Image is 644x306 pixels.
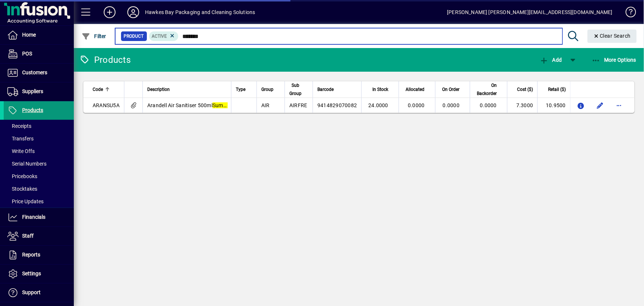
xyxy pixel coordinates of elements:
[124,33,144,40] span: Product
[4,64,74,82] a: Customers
[592,57,637,63] span: More Options
[372,85,388,93] span: In Stock
[147,85,227,93] div: Description
[149,31,179,41] mat-chip: Activation Status: Active
[147,102,256,108] span: Arandell Air Sanitiser 500ml er Breeze ea
[22,271,41,276] span: Settings
[4,283,74,302] a: Support
[590,53,638,67] button: More Options
[480,102,497,108] span: 0.0000
[93,85,103,93] span: Code
[22,214,45,220] span: Financials
[317,85,357,93] div: Barcode
[403,85,431,93] div: Allocated
[289,81,302,98] span: Sub Group
[408,102,425,108] span: 0.0000
[4,132,74,145] a: Transfers
[4,82,74,101] a: Suppliers
[548,85,566,93] span: Retail ($)
[406,85,425,93] span: Allocated
[7,198,44,204] span: Price Updates
[4,195,74,208] a: Price Updates
[317,102,357,108] span: 9414829070082
[4,246,74,264] a: Reports
[4,26,74,44] a: Home
[22,32,36,38] span: Home
[289,102,307,108] span: AIRFRE
[475,81,503,98] div: On Backorder
[152,34,167,39] span: Active
[4,227,74,245] a: Staff
[121,6,145,19] button: Profile
[213,102,228,108] em: Summ
[80,30,108,43] button: Filter
[22,88,43,94] span: Suppliers
[4,265,74,283] a: Settings
[447,6,613,18] div: [PERSON_NAME] [PERSON_NAME][EMAIL_ADDRESS][DOMAIN_NAME]
[261,102,270,108] span: AIR
[261,85,273,93] span: Group
[507,98,537,113] td: 7.3000
[4,120,74,132] a: Receipts
[261,85,280,93] div: Group
[538,53,564,67] button: Add
[593,33,631,39] span: Clear Search
[93,102,120,108] span: ARANSU5A
[289,81,308,98] div: Sub Group
[147,85,170,93] span: Description
[4,157,74,170] a: Serial Numbers
[82,33,106,39] span: Filter
[4,45,74,63] a: POS
[236,85,245,93] span: Type
[517,85,533,93] span: Cost ($)
[4,145,74,157] a: Write Offs
[7,148,35,154] span: Write Offs
[613,99,625,111] button: More options
[22,107,43,113] span: Products
[22,289,41,295] span: Support
[22,252,40,258] span: Reports
[317,85,334,93] span: Barcode
[475,81,497,98] span: On Backorder
[22,233,34,239] span: Staff
[4,170,74,183] a: Pricebooks
[620,1,635,25] a: Knowledge Base
[22,69,47,75] span: Customers
[537,98,570,113] td: 10.9500
[22,51,32,57] span: POS
[442,85,459,93] span: On Order
[588,30,637,43] button: Clear
[98,6,121,19] button: Add
[594,99,606,111] button: Edit
[443,102,460,108] span: 0.0000
[366,85,395,93] div: In Stock
[145,6,255,18] div: Hawkes Bay Packaging and Cleaning Solutions
[7,173,37,179] span: Pricebooks
[93,85,120,93] div: Code
[4,183,74,195] a: Stocktakes
[7,136,34,142] span: Transfers
[236,85,252,93] div: Type
[79,54,131,66] div: Products
[4,208,74,227] a: Financials
[540,57,562,63] span: Add
[7,123,31,129] span: Receipts
[7,186,37,192] span: Stocktakes
[368,102,388,108] span: 24.0000
[7,161,47,167] span: Serial Numbers
[440,85,466,93] div: On Order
